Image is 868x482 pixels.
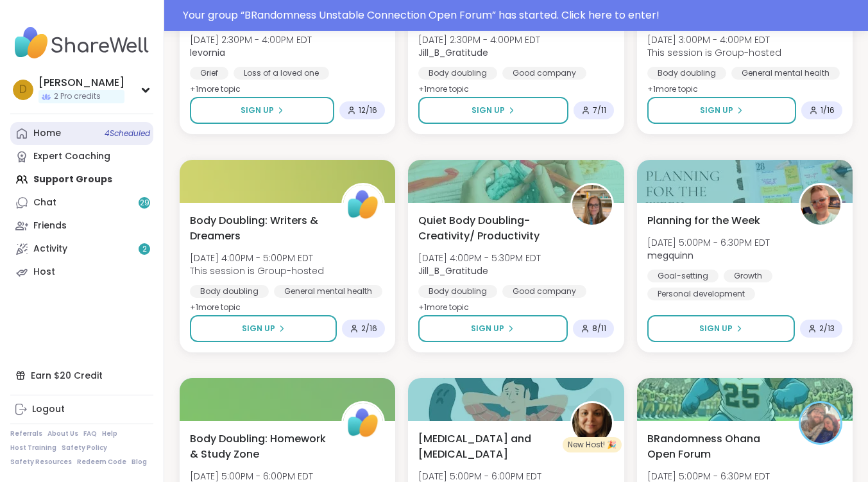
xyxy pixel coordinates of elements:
span: Sign Up [241,105,274,116]
span: [DATE] 5:00PM - 6:30PM EDT [647,236,770,249]
img: BRandom502 [801,403,840,443]
img: violetthayley18 [572,403,612,443]
button: Sign Up [418,315,567,342]
a: About Us [47,429,78,438]
span: This session is Group-hosted [647,46,781,59]
span: Planning for the Week [647,213,760,228]
img: Jill_B_Gratitude [572,185,612,225]
button: Sign Up [190,97,334,124]
span: 2 / 13 [819,323,835,334]
span: 2 [142,244,147,255]
span: Sign Up [471,323,504,334]
a: Host [10,261,153,284]
a: Safety Resources [10,458,72,467]
span: [DATE] 2:30PM - 4:00PM EDT [190,33,312,46]
span: D [19,82,27,98]
span: [DATE] 4:00PM - 5:00PM EDT [190,252,324,264]
div: [PERSON_NAME] [38,76,124,90]
a: Chat29 [10,191,153,214]
a: Friends [10,214,153,237]
span: [MEDICAL_DATA] and [MEDICAL_DATA] [418,431,556,462]
span: Sign Up [472,105,505,116]
div: New Host! 🎉 [563,437,622,452]
img: ShareWell Nav Logo [10,21,153,65]
a: Home4Scheduled [10,122,153,145]
a: Help [102,429,117,438]
button: Sign Up [647,97,796,124]
span: Quiet Body Doubling- Creativity/ Productivity [418,213,556,244]
div: Personal development [647,288,755,300]
div: Goal-setting [647,270,719,282]
span: [DATE] 4:00PM - 5:30PM EDT [418,252,541,264]
span: Body Doubling: Writers & Dreamers [190,213,327,244]
b: Jill_B_Gratitude [418,264,488,277]
b: Jill_B_Gratitude [418,46,488,59]
div: Friends [33,219,67,232]
a: FAQ [83,429,97,438]
div: Growth [724,270,772,282]
img: megquinn [801,185,840,225]
div: Body doubling [190,285,269,298]
span: 4 Scheduled [105,128,150,139]
b: megquinn [647,249,694,262]
span: Sign Up [700,105,733,116]
b: levornia [190,46,225,59]
a: Expert Coaching [10,145,153,168]
span: 2 Pro credits [54,91,101,102]
span: [DATE] 3:00PM - 4:00PM EDT [647,33,781,46]
div: Activity [33,243,67,255]
div: Chat [33,196,56,209]
a: Redeem Code [77,458,126,467]
a: Safety Policy [62,443,107,452]
div: Your group “ BRandomness Unstable Connection Open Forum ” has started. Click here to enter! [183,8,860,23]
span: 29 [140,198,149,209]
span: [DATE] 2:30PM - 4:00PM EDT [418,33,540,46]
button: Sign Up [418,97,568,124]
a: Blog [132,458,147,467]
div: Grief [190,67,228,80]
button: Sign Up [190,315,337,342]
div: Loss of a loved one [234,67,329,80]
div: Good company [502,285,586,298]
span: Sign Up [699,323,733,334]
img: ShareWell [343,185,383,225]
div: Body doubling [647,67,726,80]
span: 12 / 16 [359,105,377,116]
span: This session is Group-hosted [190,264,324,277]
div: General mental health [731,67,840,80]
span: 7 / 11 [593,105,606,116]
div: Earn $20 Credit [10,364,153,387]
span: Sign Up [242,323,275,334]
div: Good company [502,67,586,80]
button: Sign Up [647,315,795,342]
div: Body doubling [418,67,497,80]
a: Referrals [10,429,42,438]
a: Logout [10,398,153,421]
span: 1 / 16 [821,105,835,116]
a: Host Training [10,443,56,452]
div: Expert Coaching [33,150,110,163]
div: General mental health [274,285,382,298]
div: Home [33,127,61,140]
div: Body doubling [418,285,497,298]
div: Host [33,266,55,279]
span: 2 / 16 [361,323,377,334]
span: BRandomness Ohana Open Forum [647,431,785,462]
img: ShareWell [343,403,383,443]
div: Logout [32,403,65,416]
span: Body Doubling: Homework & Study Zone [190,431,327,462]
span: 8 / 11 [592,323,606,334]
a: Activity2 [10,237,153,261]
